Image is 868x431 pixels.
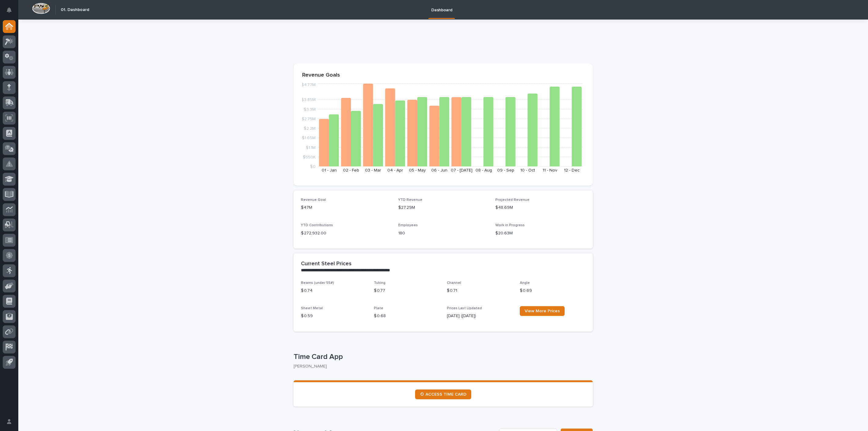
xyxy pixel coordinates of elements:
[302,72,584,79] p: Revenue Goals
[302,117,316,121] tspan: $2.75M
[32,3,50,14] img: Workspace Logo
[415,389,471,399] a: ⏲ ACCESS TIME CARD
[301,205,391,211] p: $47M
[301,261,352,267] h2: Current Steel Prices
[451,168,472,172] text: 07 - [DATE]
[564,168,580,172] text: 12 - Dec
[398,205,488,211] p: $27.29M
[520,288,585,294] p: $ 0.69
[520,168,535,172] text: 10 - Oct
[543,168,557,172] text: 11 - Nov
[374,281,385,285] span: Tubing
[398,223,418,227] span: Employees
[374,313,439,319] p: $ 0.68
[520,306,565,316] a: View More Prices
[303,155,316,159] tspan: $550K
[398,230,488,237] p: 180
[447,281,461,285] span: Channel
[301,83,316,87] tspan: $4.77M
[304,126,316,131] tspan: $2.2M
[495,198,530,202] span: Projected Revenue
[61,7,89,13] h2: 01. Dashboard
[310,165,316,169] tspan: $0
[294,353,590,361] p: Time Card App
[497,168,514,172] text: 09 - Sep
[8,7,16,17] div: Notifications
[3,4,16,16] button: Notifications
[525,309,560,313] span: View More Prices
[447,306,482,310] span: Prices Last Updated
[365,168,381,172] text: 03 - Mar
[301,281,334,285] span: Beams (under 55#)
[420,392,466,397] span: ⏲ ACCESS TIME CARD
[301,288,367,294] p: $ 0.74
[301,306,323,310] span: Sheet Metal
[301,230,391,237] p: $ 272,932.00
[301,313,367,319] p: $ 0.59
[302,136,316,140] tspan: $1.65M
[301,198,326,202] span: Revenue Goal
[306,146,316,150] tspan: $1.1M
[495,230,585,237] p: $20.63M
[398,198,422,202] span: YTD Revenue
[343,168,359,172] text: 02 - Feb
[447,288,512,294] p: $ 0.71
[431,168,447,172] text: 06 - Jun
[322,168,337,172] text: 01 - Jan
[520,281,530,285] span: Angle
[447,313,512,319] p: [DATE] ([DATE])
[476,168,492,172] text: 08 - Aug
[294,364,588,369] p: [PERSON_NAME]
[301,98,316,102] tspan: $3.85M
[304,107,316,112] tspan: $3.3M
[495,205,585,211] p: $48.69M
[409,168,426,172] text: 05 - May
[495,223,525,227] span: Work in Progress
[374,306,383,310] span: Plate
[387,168,403,172] text: 04 - Apr
[374,288,439,294] p: $ 0.77
[301,223,333,227] span: YTD Contributions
